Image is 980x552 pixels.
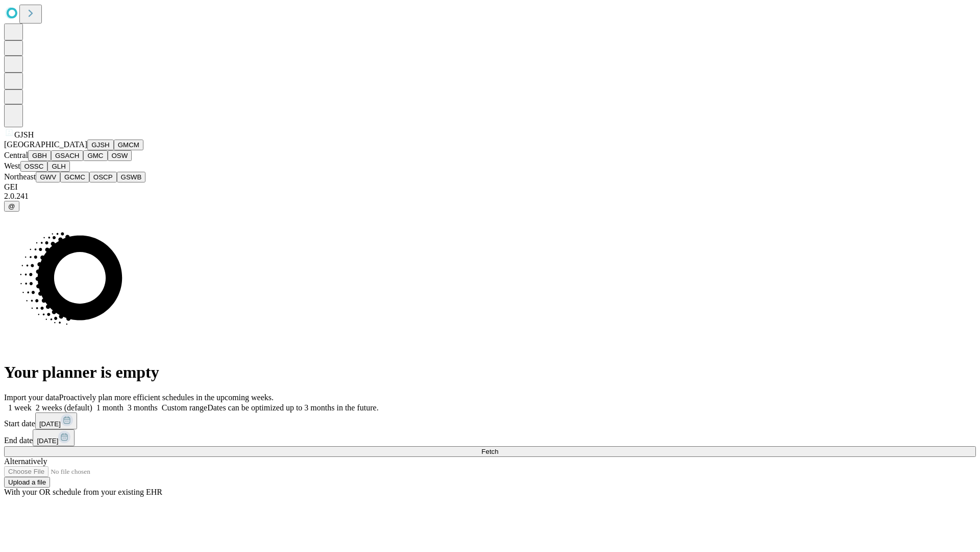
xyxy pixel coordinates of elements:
[4,192,976,201] div: 2.0.241
[37,437,58,445] span: [DATE]
[4,457,47,466] span: Alternatively
[87,140,114,150] button: GJSH
[4,429,976,446] div: End date
[4,477,50,488] button: Upload a file
[39,420,61,428] span: [DATE]
[108,150,132,161] button: OSW
[4,488,162,496] span: With your OR schedule from your existing EHR
[28,150,51,161] button: GBH
[83,150,107,161] button: GMC
[36,172,60,182] button: GWV
[51,150,83,161] button: GSACH
[4,446,976,457] button: Fetch
[4,201,19,212] button: @
[4,140,87,149] span: [GEOGRAPHIC_DATA]
[14,130,34,139] span: GJSH
[96,403,124,412] span: 1 month
[20,161,48,172] button: OSSC
[8,403,32,412] span: 1 week
[36,403,92,412] span: 2 weeks (default)
[4,412,976,429] div: Start date
[4,182,976,192] div: GEI
[35,412,77,429] button: [DATE]
[47,161,69,172] button: GLH
[128,403,158,412] span: 3 months
[59,393,274,402] span: Proactively plan more efficient schedules in the upcoming weeks.
[4,162,20,170] span: West
[33,429,75,446] button: [DATE]
[89,172,117,182] button: OSCP
[117,172,146,182] button: GSWB
[481,448,498,455] span: Fetch
[4,363,976,382] h1: Your planner is empty
[114,140,143,150] button: GMCM
[4,151,28,159] span: Central
[60,172,89,182] button: GCMC
[4,172,36,181] span: Northeast
[8,202,15,210] span: @
[207,403,378,412] span: Dates can be optimized up to 3 months in the future.
[162,403,207,412] span: Custom range
[4,393,59,402] span: Import your data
